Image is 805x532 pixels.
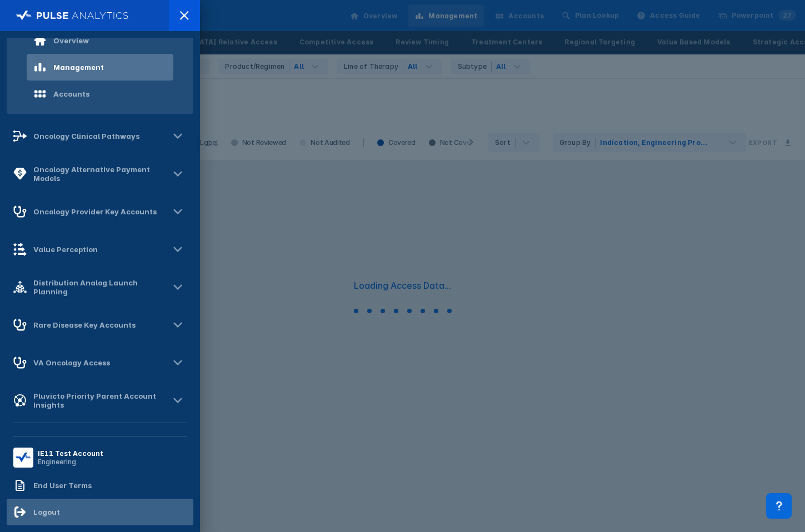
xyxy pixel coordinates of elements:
[16,450,31,465] img: menu button
[7,81,193,107] a: Accounts
[53,36,89,45] div: Overview
[53,63,104,72] div: Management
[7,54,193,81] a: Management
[16,8,129,23] img: pulse-logo-full-white.svg
[53,89,89,98] div: Accounts
[33,165,169,183] div: Oncology Alternative Payment Models
[38,458,103,466] div: Engineering
[33,358,110,367] div: VA Oncology Access
[33,207,157,216] div: Oncology Provider Key Accounts
[38,449,103,458] div: IE11 Test Account
[33,508,60,516] div: Logout
[33,278,169,296] div: Distribution Analog Launch Planning
[7,27,193,54] a: Overview
[33,392,169,409] div: Pluvicto Priority Parent Account Insights
[33,132,139,140] div: Oncology Clinical Pathways
[33,320,136,329] div: Rare Disease Key Accounts
[33,481,92,490] div: End User Terms
[33,245,98,254] div: Value Perception
[7,472,193,499] a: End User Terms
[766,493,792,519] div: Contact Support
